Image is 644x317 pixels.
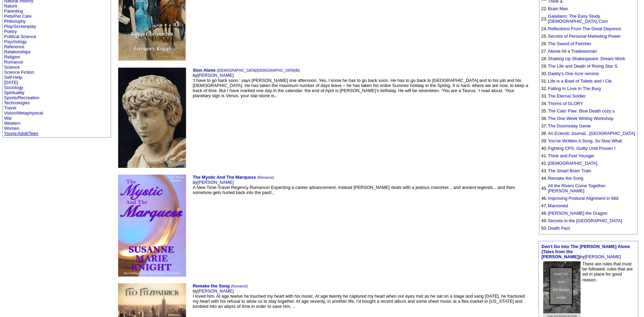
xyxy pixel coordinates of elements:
[541,55,541,55] img: shim.gif
[548,203,568,208] a: Marooned
[548,56,625,61] a: Shaking Up Shakespeare: Dream Work
[4,126,19,131] a: Women
[548,116,613,121] a: The One Week Writing Workshop
[4,8,23,14] a: Parenting
[4,105,16,110] a: Travel
[548,196,618,201] a: Improving Postural Alignment in Mid
[541,115,541,115] img: shim.gif
[258,176,273,179] a: Romance
[548,138,622,143] a: You've Writtten A Song, So Now What
[541,244,630,259] a: Don't Go Into The [PERSON_NAME] Alone (Tales from the [PERSON_NAME])
[193,68,216,73] a: Sion Alone
[548,101,583,106] a: Thorns of GLORY
[4,85,23,90] a: Sociology
[541,176,547,181] font: 44.
[4,49,31,54] a: Relationships
[4,75,22,80] a: Self-Help
[257,176,274,179] font: ( )
[548,86,601,91] a: Falling In Love In The Burg
[548,6,568,11] a: Brain Man
[548,64,618,69] a: The Life and Death of Rising Star S
[217,69,300,72] font: ( )
[4,59,23,65] a: Romance
[541,93,547,99] font: 33.
[541,107,541,108] img: shim.gif
[4,24,36,29] a: Play/Screenplay
[541,195,541,195] img: shim.gif
[541,145,541,145] img: shim.gif
[548,71,599,76] a: Daddy's One Acre reminis
[541,100,541,100] img: shim.gif
[118,175,186,277] img: 80645.jpg
[4,65,20,70] a: Science
[541,116,547,121] font: 36.
[548,49,597,54] a: Above All a Tradewoman
[232,284,247,288] a: Romance
[541,217,541,217] img: shim.gif
[197,180,234,185] a: [PERSON_NAME]
[541,138,547,143] font: 39.
[548,218,622,223] a: Secrets in the [GEOGRAPHIC_DATA]
[541,152,541,153] img: shim.gif
[541,225,541,225] img: shim.gif
[548,93,586,99] a: The Eternal Soldier
[548,108,614,113] a: The Cats' Paw: Blue Death cozy s
[193,175,515,195] font: by A New Time-Travel Regency Romance! Expecting a career advancement, instead [PERSON_NAME] deals...
[541,203,547,208] font: 47.
[4,14,32,19] a: Pets/Pet Care
[541,63,541,63] img: shim.gif
[541,131,547,136] font: 38.
[541,160,541,160] img: shim.gif
[193,175,256,180] a: The Mystic And The Marquess
[548,176,583,181] a: Remake the Song
[548,168,591,173] a: The Smart Brain Train
[4,19,26,24] a: Philosophy
[4,131,38,136] a: Young Adult/Teen
[541,196,547,201] font: 46.
[541,244,630,259] font: by
[548,78,612,84] a: LIfe is a Bowl of Toilets and I Cle
[4,29,17,34] a: Poetry
[541,226,547,231] font: 50.
[4,110,43,116] a: Vision/Metaphysical
[548,123,591,128] a: The Doomsday Genie
[541,108,547,113] font: 35.
[541,34,547,39] font: 25.
[585,254,621,259] a: [PERSON_NAME]
[541,86,547,91] font: 32.
[4,39,26,44] a: Psychology
[4,95,39,100] a: Sports/Recreation
[541,25,541,25] img: shim.gif
[4,116,12,121] a: War
[541,64,547,69] font: 29.
[218,69,299,72] a: [DEMOGRAPHIC_DATA]/[DEMOGRAPHIC_DATA]/Bi
[548,41,591,46] a: The Sword of Feimhin
[548,183,606,193] a: All the Rivers Come Together: [PERSON_NAME]
[197,288,234,294] a: [PERSON_NAME]
[541,137,541,138] img: shim.gif
[548,131,635,136] a: An Eclectic Journal...[GEOGRAPHIC_DATA]
[548,153,594,158] a: Think and Feel Younger
[193,283,230,288] a: Remake the Song
[118,68,186,168] img: 80648.jpg
[541,211,547,216] font: 48.
[4,90,24,95] a: Spirituality
[541,70,541,70] img: shim.gif
[541,101,547,106] font: 34.
[541,182,541,182] img: shim.gif
[4,100,30,105] a: Technologies
[4,54,20,59] a: Religion
[548,161,597,166] a: [DEMOGRAPHIC_DATA]
[548,226,570,231] a: Death Pact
